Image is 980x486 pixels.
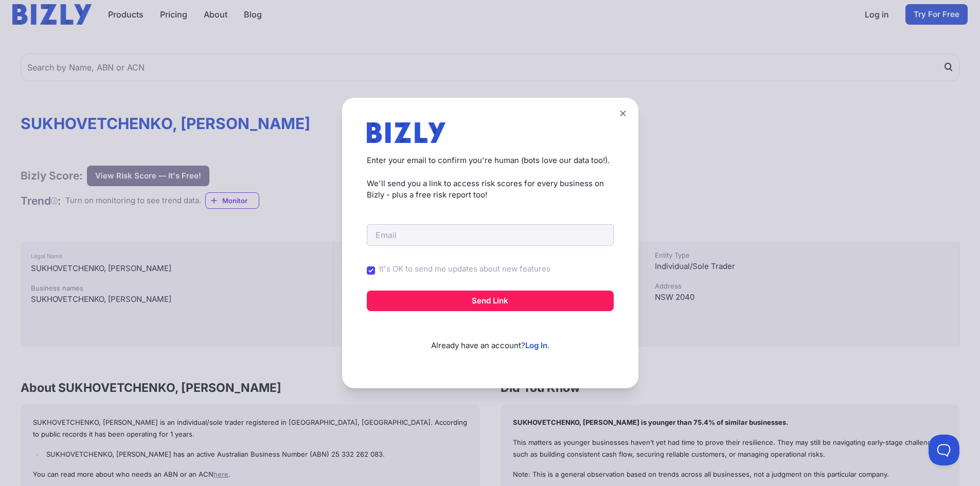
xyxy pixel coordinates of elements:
label: It's OK to send me updates about new features [379,263,550,275]
p: Enter your email to confirm you're human (bots love our data too!). [367,155,614,167]
p: Already have an account? . [367,323,614,352]
button: Send Link [367,291,614,311]
input: Email [367,224,614,246]
a: Log In [525,340,547,350]
p: We'll send you a link to access risk scores for every business on Bizly - plus a free risk report... [367,178,614,201]
iframe: Toggle Customer Support [929,435,959,465]
img: bizly_logo.svg [367,122,446,143]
